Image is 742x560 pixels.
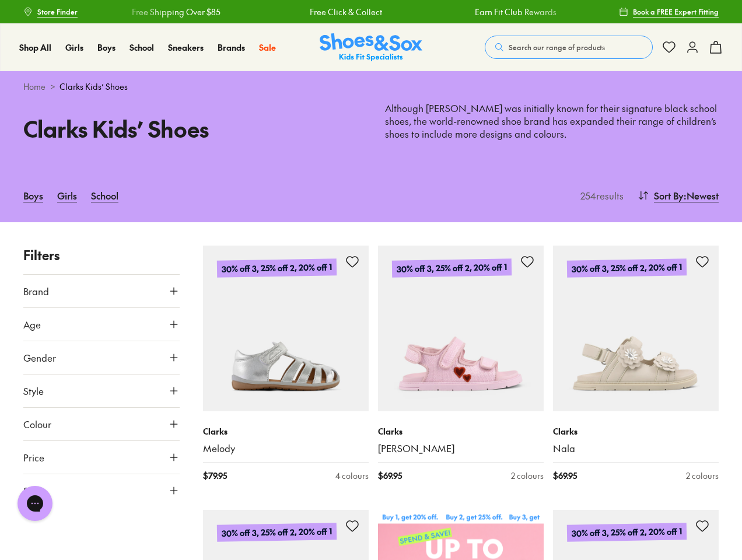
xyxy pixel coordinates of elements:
[509,42,605,52] span: Search our range of products
[23,317,41,331] span: Age
[37,6,78,17] span: Store Finder
[335,470,369,482] div: 4 colours
[203,442,369,455] a: Melody
[553,442,719,455] a: Nala
[553,470,577,482] span: $ 69.95
[19,41,51,53] span: Shop All
[168,41,204,53] span: Sneakers
[638,183,719,208] button: Sort By:Newest
[619,1,719,22] a: Book a FREE Expert Fitting
[97,41,116,53] span: Boys
[576,188,624,202] p: 254 results
[23,1,78,22] a: Store Finder
[218,41,245,54] a: Brands
[485,36,653,59] button: Search our range of products
[168,41,204,54] a: Sneakers
[378,470,402,482] span: $ 69.95
[23,374,180,407] button: Style
[132,6,220,18] a: Free Shipping Over $85
[654,188,684,202] span: Sort By
[686,470,719,482] div: 2 colours
[203,470,227,482] span: $ 79.95
[91,183,118,208] a: School
[474,6,556,18] a: Earn Fit Club Rewards
[378,442,544,455] a: [PERSON_NAME]
[23,112,357,145] h1: Clarks Kids’ Shoes
[23,474,180,507] button: Size
[23,384,44,398] span: Style
[385,102,719,141] p: Although [PERSON_NAME] was initially known for their signature black school shoes, the world-reno...
[217,523,337,542] p: 30% off 3, 25% off 2, 20% off 1
[320,33,422,62] img: SNS_Logo_Responsive.svg
[23,80,45,93] a: Home
[567,523,687,542] p: 30% off 3, 25% off 2, 20% off 1
[23,183,43,208] a: Boys
[23,284,49,298] span: Brand
[23,341,180,374] button: Gender
[129,41,154,53] span: School
[23,450,44,464] span: Price
[217,258,337,278] p: 30% off 3, 25% off 2, 20% off 1
[259,41,276,54] a: Sale
[23,275,180,307] button: Brand
[203,246,369,411] a: 30% off 3, 25% off 2, 20% off 1
[378,425,544,437] p: Clarks
[633,6,719,17] span: Book a FREE Expert Fitting
[259,41,276,53] span: Sale
[511,470,544,482] div: 2 colours
[320,33,422,62] a: Shoes & Sox
[553,246,719,411] a: 30% off 3, 25% off 2, 20% off 1
[65,41,83,54] a: Girls
[12,482,58,525] iframe: Gorgias live chat messenger
[567,258,687,278] p: 30% off 3, 25% off 2, 20% off 1
[218,41,245,53] span: Brands
[19,41,51,54] a: Shop All
[57,183,77,208] a: Girls
[23,417,51,431] span: Colour
[23,80,719,93] div: >
[684,188,719,202] span: : Newest
[65,41,83,53] span: Girls
[23,441,180,474] button: Price
[203,425,369,437] p: Clarks
[378,246,544,411] a: 30% off 3, 25% off 2, 20% off 1
[97,41,116,54] a: Boys
[23,308,180,341] button: Age
[392,258,512,278] p: 30% off 3, 25% off 2, 20% off 1
[309,6,381,18] a: Free Click & Collect
[60,80,128,93] span: Clarks Kids’ Shoes
[23,246,180,265] p: Filters
[553,425,719,437] p: Clarks
[129,41,154,54] a: School
[23,408,180,440] button: Colour
[23,351,56,365] span: Gender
